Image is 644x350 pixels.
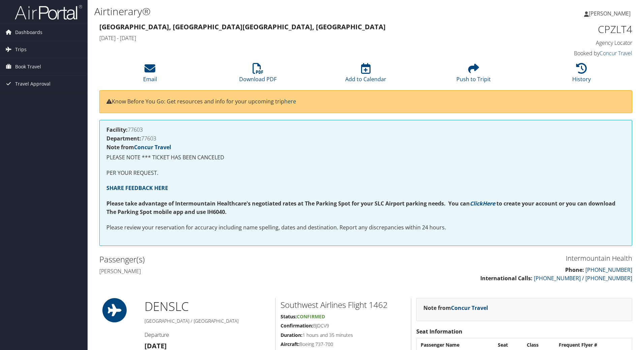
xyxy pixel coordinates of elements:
span: Travel Approval [15,75,51,92]
h1: DEN SLC [144,298,270,315]
h5: BJDCV9 [281,322,406,329]
p: PLEASE NOTE *** TICKET HAS BEEN CANCELED [106,153,625,162]
p: PER YOUR REQUEST. [106,169,625,178]
a: Push to Tripit [456,67,491,83]
a: Add to Calendar [345,67,386,83]
h4: Agency Locator [507,39,632,46]
a: Email [143,67,157,83]
h4: 77603 [106,127,625,132]
strong: International Calls: [480,275,533,282]
h5: Boeing 737-700 [281,341,406,348]
strong: Aircraft: [281,341,299,347]
strong: Note from [423,304,488,312]
p: Know Before You Go: Get resources and info for your upcoming trip [106,97,625,106]
strong: Status: [281,313,297,320]
span: [PERSON_NAME] [589,10,631,17]
h3: Intermountain Health [371,254,632,263]
span: Confirmed [297,313,325,320]
span: Trips [15,41,27,58]
a: History [572,67,591,83]
a: here [284,98,296,105]
strong: Facility: [106,126,128,133]
a: Click [470,200,483,207]
p: Please review your reservation for accuracy including name spelling, dates and destination. Repor... [106,223,625,232]
h2: Southwest Airlines Flight 1462 [281,299,406,311]
strong: Phone: [565,266,584,274]
a: [PHONE_NUMBER] / [PHONE_NUMBER] [534,275,632,282]
h1: CPZLT4 [507,22,632,36]
span: Dashboards [15,24,42,41]
strong: Confirmation: [281,322,313,329]
strong: Department: [106,135,141,142]
a: Concur Travel [134,144,171,151]
strong: Note from [106,144,171,151]
strong: Duration: [281,332,302,338]
a: Download PDF [239,67,277,83]
h1: Airtinerary® [94,4,456,19]
h5: 1 hours and 35 minutes [281,332,406,339]
h4: Booked by [507,50,632,57]
strong: Seat Information [416,328,462,335]
a: [PHONE_NUMBER] [585,266,632,274]
h4: [DATE] - [DATE] [99,34,496,42]
h4: [PERSON_NAME] [99,267,361,275]
img: airportal-logo.png [15,4,82,20]
h5: [GEOGRAPHIC_DATA] / [GEOGRAPHIC_DATA] [144,318,270,324]
strong: [GEOGRAPHIC_DATA], [GEOGRAPHIC_DATA] [GEOGRAPHIC_DATA], [GEOGRAPHIC_DATA] [99,22,386,31]
a: Concur Travel [600,50,632,57]
a: SHARE FEEDBACK HERE [106,184,168,192]
a: Here [483,200,495,207]
strong: Please take advantage of Intermountain Healthcare's negotiated rates at The Parking Spot for your... [106,200,470,207]
h4: Departure [144,331,270,339]
a: Concur Travel [451,304,488,312]
a: [PERSON_NAME] [584,3,637,24]
span: Book Travel [15,58,41,75]
h2: Passenger(s) [99,254,361,265]
h4: 77603 [106,136,625,141]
